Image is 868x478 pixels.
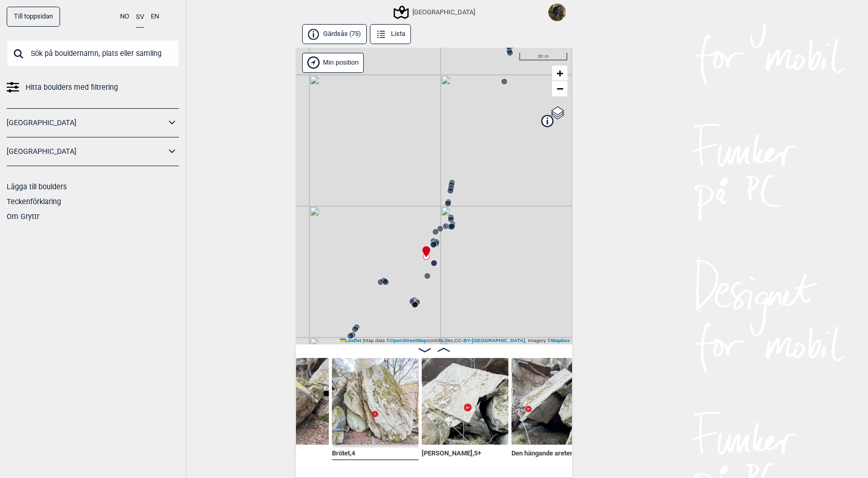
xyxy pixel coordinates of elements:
[151,7,159,27] button: EN
[552,66,567,81] a: Zoom in
[120,7,129,27] button: NO
[422,358,508,445] img: Hermeto pascoal
[136,7,144,28] button: SV
[302,24,367,44] button: Gärdsås (75)
[7,212,40,221] a: Om Gryttr
[302,53,364,73] div: Vis min position
[332,447,355,457] span: Brötet , 4
[7,115,166,130] a: [GEOGRAPHIC_DATA]
[552,81,567,96] a: Zoom out
[455,337,525,343] a: CC-BY-[GEOGRAPHIC_DATA]
[511,447,582,457] span: Den hängande areten , 3+
[340,337,361,343] a: Leaflet
[7,80,179,95] a: Hitta boulders med filtrering
[395,6,475,18] div: [GEOGRAPHIC_DATA]
[7,197,61,206] a: Teckenförklaring
[26,80,118,95] span: Hitta boulders med filtrering
[332,358,419,445] img: Brotet
[7,7,60,27] a: Till toppsidan
[7,144,166,159] a: [GEOGRAPHIC_DATA]
[370,24,411,44] button: Lista
[7,40,179,67] input: Sök på bouldernamn, plats eller samling
[548,102,567,124] a: Layers
[511,358,598,445] img: Den hangande areten
[557,82,563,95] span: −
[548,4,566,21] img: Falling
[363,337,364,343] span: |
[551,337,570,343] a: Mapbox
[338,337,573,344] div: Map data © contributors, , Imagery ©
[519,53,567,61] div: 30 m
[7,183,67,191] a: Lägga till boulders
[390,337,427,343] a: OpenStreetMap
[422,447,481,457] span: [PERSON_NAME] , 5+
[557,67,563,79] span: +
